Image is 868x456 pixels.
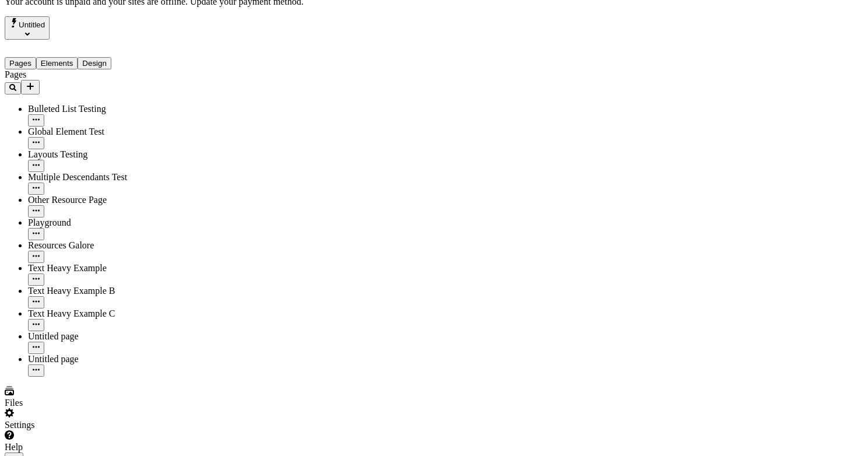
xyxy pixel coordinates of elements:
[28,240,145,251] div: Resources Galore
[36,57,78,69] button: Elements
[5,69,145,80] div: Pages
[5,442,145,453] div: Help
[19,20,45,29] span: Untitled
[28,127,145,137] div: Global Element Test
[28,308,145,319] div: Text Heavy Example C
[28,195,145,205] div: Other Resource Page
[5,16,50,40] button: Select site
[5,398,145,408] div: Files
[28,218,145,228] div: Playground
[5,420,145,430] div: Settings
[5,57,36,69] button: Pages
[78,57,111,69] button: Design
[28,172,145,183] div: Multiple Descendants Test
[28,263,145,273] div: Text Heavy Example
[28,354,145,364] div: Untitled page
[28,104,145,114] div: Bulleted List Testing
[28,149,145,160] div: Layouts Testing
[28,286,145,296] div: Text Heavy Example B
[21,80,40,94] button: Add new
[5,9,170,20] p: Cookie Test Route
[28,331,145,342] div: Untitled page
